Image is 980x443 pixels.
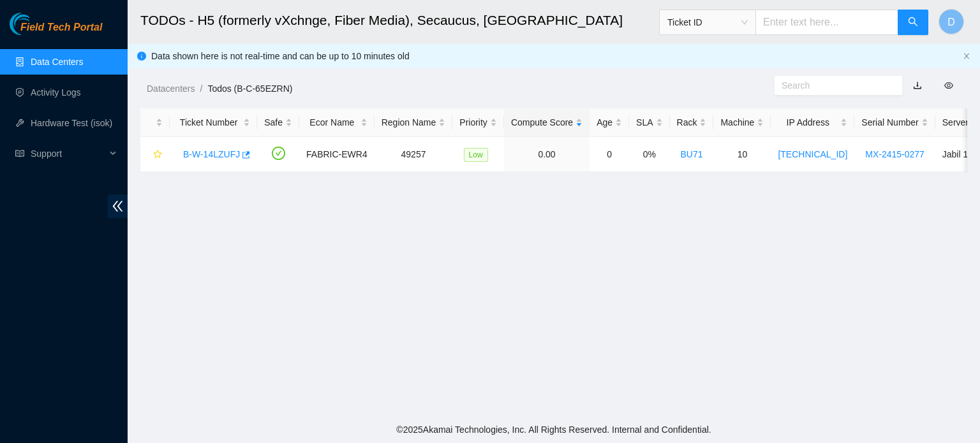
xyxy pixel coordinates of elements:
span: Support [31,141,106,166]
footer: © 2025 Akamai Technologies, Inc. All Rights Reserved. Internal and Confidential. [128,416,980,443]
span: read [15,149,24,158]
button: search [898,10,928,35]
a: Todos (B-C-65EZRN) [207,84,292,94]
span: close [963,52,970,60]
a: Akamai TechnologiesField Tech Portal [10,23,102,40]
td: 10 [713,137,771,172]
a: Hardware Test (isok) [31,118,112,128]
button: star [147,144,163,164]
a: BU71 [680,149,702,159]
button: D [939,9,964,34]
span: check-circle [272,147,285,160]
a: Datacenters [147,84,195,94]
span: Field Tech Portal [20,22,102,34]
a: Activity Logs [31,87,81,98]
span: / [200,84,202,94]
span: Low [464,148,488,162]
img: Akamai Technologies [10,13,64,35]
td: 0 [590,137,629,172]
a: B-W-14LZUFJ [183,149,240,159]
button: download [903,75,932,96]
span: eye [944,81,953,90]
a: download [913,80,922,91]
span: star [153,150,162,160]
span: double-left [108,194,128,218]
input: Enter text here... [755,10,898,35]
a: MX-2415-0277 [865,149,924,159]
td: 49257 [375,137,453,172]
a: [TECHNICAL_ID] [778,149,847,159]
a: Data Centers [31,57,83,67]
button: close [963,52,970,61]
td: 0% [629,137,669,172]
td: 0.00 [504,137,590,172]
span: Ticket ID [667,13,748,32]
td: FABRIC-EWR4 [299,137,375,172]
input: Search [782,78,885,92]
span: search [908,17,918,29]
span: D [947,14,955,30]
